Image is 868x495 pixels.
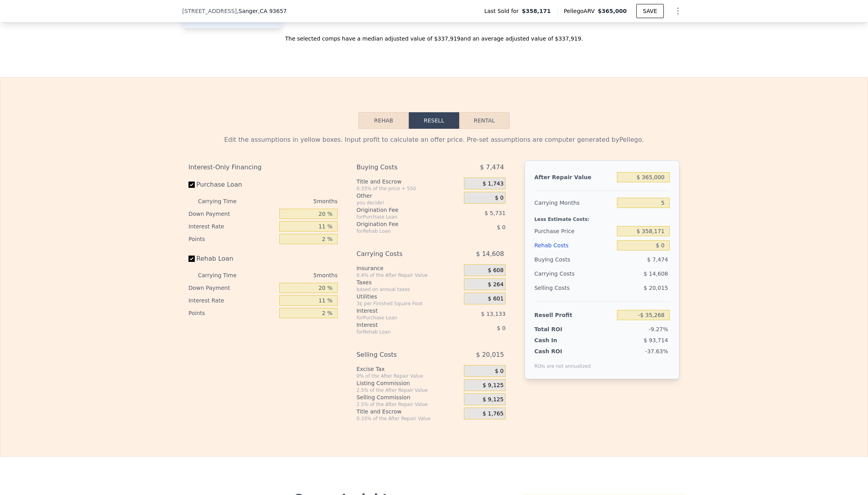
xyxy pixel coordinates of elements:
[358,112,409,129] button: Rehab
[356,329,444,335] div: for Rehab Loan
[647,256,668,263] span: $ 7,474
[356,387,461,393] div: 2.5% of the After Repair Value
[534,210,670,224] div: Less Estimate Costs:
[188,294,276,307] div: Interest Rate
[252,195,338,208] div: 5 months
[522,7,551,15] span: $358,171
[356,214,444,220] div: for Purchase Loan
[188,208,276,220] div: Down Payment
[534,196,614,210] div: Carrying Months
[356,373,461,379] div: 0% of the After Repair Value
[534,355,591,369] div: ROIs are not annualized
[459,112,510,129] button: Rental
[198,195,249,208] div: Carrying Time
[534,347,591,355] div: Cash ROI
[356,300,461,307] div: 3¢ per Finished Square Foot
[356,415,461,422] div: 0.33% of the After Repair Value
[356,185,461,192] div: 0.33% of the price + 550
[644,271,668,277] span: $ 14,608
[482,382,503,389] span: $ 9,125
[188,233,276,245] div: Points
[534,170,614,184] div: After Repair Value
[497,224,506,230] span: $ 0
[356,408,461,415] div: Title and Escrow
[188,160,338,174] div: Interest-Only Financing
[356,393,461,401] div: Selling Commission
[482,396,503,403] span: $ 9,125
[534,336,584,344] div: Cash In
[356,160,444,174] div: Buying Costs
[356,365,461,373] div: Excise Tax
[495,368,504,375] span: $ 0
[258,8,287,14] span: , CA 93657
[356,247,444,261] div: Carrying Costs
[356,401,461,408] div: 2.5% of the After Repair Value
[356,293,461,300] div: Utilities
[488,295,504,302] span: $ 601
[356,379,461,387] div: Listing Commission
[356,192,461,200] div: Other
[488,267,504,274] span: $ 608
[356,286,461,293] div: based on annual taxes
[356,321,444,329] div: Interest
[182,7,237,15] span: [STREET_ADDRESS]
[480,160,504,174] span: $ 7,474
[188,282,276,294] div: Down Payment
[356,264,461,272] div: Insurance
[644,285,668,291] span: $ 20,015
[534,281,614,295] div: Selling Costs
[188,178,276,192] label: Purchase Loan
[534,252,614,267] div: Buying Costs
[534,325,584,333] div: Total ROI
[534,308,614,322] div: Resell Profit
[356,200,461,206] div: you decide!
[356,272,461,278] div: 0.4% of the After Repair Value
[482,180,503,187] span: $ 1,743
[188,135,680,145] div: Edit the assumptions in yellow boxes. Input profit to calculate an offer price. Pre-set assumptio...
[356,278,461,286] div: Taxes
[188,182,195,188] input: Purchase Loan
[484,210,505,216] span: $ 5,731
[356,315,444,321] div: for Purchase Loan
[598,8,627,14] span: $365,000
[644,337,668,343] span: $ 93,714
[534,267,584,281] div: Carrying Costs
[356,220,444,228] div: Origination Fee
[670,3,686,19] button: Show Options
[198,269,249,282] div: Carrying Time
[488,281,504,288] span: $ 264
[648,326,668,332] span: -9.27%
[495,195,504,202] span: $ 0
[356,206,444,214] div: Origination Fee
[564,7,598,15] span: Pellego ARV
[476,348,504,362] span: $ 20,015
[482,410,503,417] span: $ 1,765
[237,7,287,15] span: , Sanger
[188,220,276,233] div: Interest Rate
[356,307,444,315] div: Interest
[534,224,614,238] div: Purchase Price
[497,325,506,331] span: $ 0
[188,256,195,262] input: Rehab Loan
[476,247,504,261] span: $ 14,608
[182,28,686,43] div: The selected comps have a median adjusted value of $337,919 and an average adjusted value of $337...
[188,307,276,319] div: Points
[481,311,506,317] span: $ 13,133
[356,348,444,362] div: Selling Costs
[534,238,614,252] div: Rehab Costs
[636,4,664,18] button: SAVE
[356,228,444,234] div: for Rehab Loan
[484,7,522,15] span: Last Sold for
[356,178,461,185] div: Title and Escrow
[188,252,276,266] label: Rehab Loan
[409,112,459,129] button: Resell
[252,269,338,282] div: 5 months
[645,348,668,354] span: -37.63%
